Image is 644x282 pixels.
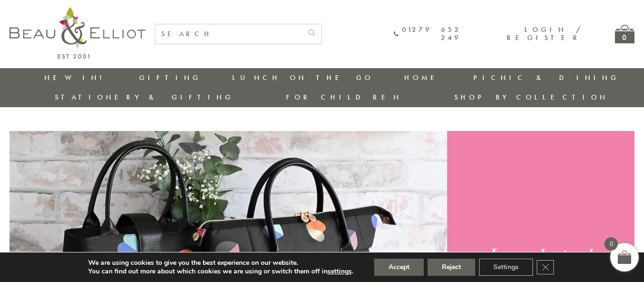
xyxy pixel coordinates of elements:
[454,92,608,102] a: Shop by collection
[232,73,373,82] a: Lunch On The Go
[604,237,618,251] span: 0
[139,73,201,82] a: Gifting
[537,260,554,274] button: Close GDPR Cookie Banner
[155,24,302,44] input: SEARCH
[88,267,353,276] p: You can find out more about which cookies we are using or switch them off in .
[615,25,634,43] a: 0
[394,26,461,42] a: 01279 653 249
[327,267,352,276] button: settings
[44,73,108,82] a: New in!
[507,25,582,42] a: Login / Register
[10,7,145,59] img: logo
[286,92,402,102] a: For Children
[55,92,234,102] a: Stationery & Gifting
[88,259,353,267] p: We are using cookies to give you the best experience on our website.
[374,259,424,276] button: Accept
[479,259,533,276] button: Settings
[473,73,619,82] a: Picnic & Dining
[404,73,442,82] a: Home
[428,259,475,276] button: Reject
